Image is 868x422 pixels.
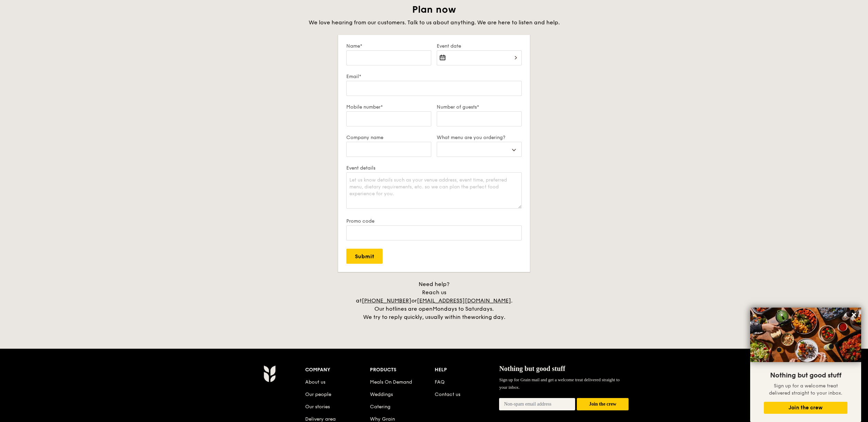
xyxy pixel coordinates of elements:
a: [PHONE_NUMBER] [362,297,411,304]
span: working day. [471,314,505,320]
a: Catering [370,404,390,410]
a: Contact us [435,392,460,397]
span: Sign up for Grain mail and get a welcome treat delivered straight to your inbox. [499,377,620,390]
img: DSC07876-Edit02-Large.jpeg [750,308,861,362]
label: Company name [346,135,431,140]
a: Weddings [370,392,393,397]
label: Promo code [346,218,522,224]
input: Non-spam email address [499,398,575,410]
a: [EMAIL_ADDRESS][DOMAIN_NAME] [417,297,511,304]
span: Plan now [412,4,456,15]
div: Need help? Reach us at or . Our hotlines are open We try to reply quickly, usually within the [348,280,520,321]
span: Nothing but good stuff [770,371,841,380]
div: Help [435,365,499,375]
div: Company [305,365,370,375]
a: Meals On Demand [370,379,412,385]
label: Number of guests* [437,104,522,110]
span: Sign up for a welcome treat delivered straight to your inbox. [769,383,842,396]
label: Name* [346,43,431,49]
input: Submit [346,249,383,264]
a: Why Grain [370,416,395,422]
label: What menu are you ordering? [437,135,522,140]
span: Nothing but good stuff [499,365,565,372]
div: Products [370,365,435,375]
span: We love hearing from our customers. Talk to us about anything. We are here to listen and help. [309,19,560,26]
a: Our stories [305,404,330,410]
button: Join the crew [764,402,847,414]
textarea: Let us know details such as your venue address, event time, preferred menu, dietary requirements,... [346,172,522,209]
button: Join the crew [577,398,629,411]
a: Our people [305,392,331,397]
label: Event date [437,43,522,49]
button: Close [848,309,859,320]
a: FAQ [435,379,445,385]
label: Mobile number* [346,104,431,110]
label: Event details [346,165,522,171]
label: Email* [346,74,522,79]
a: Delivery area [305,416,336,422]
a: About us [305,379,325,385]
img: AYc88T3wAAAABJRU5ErkJggg== [263,365,275,382]
span: Mondays to Saturdays. [433,306,494,312]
